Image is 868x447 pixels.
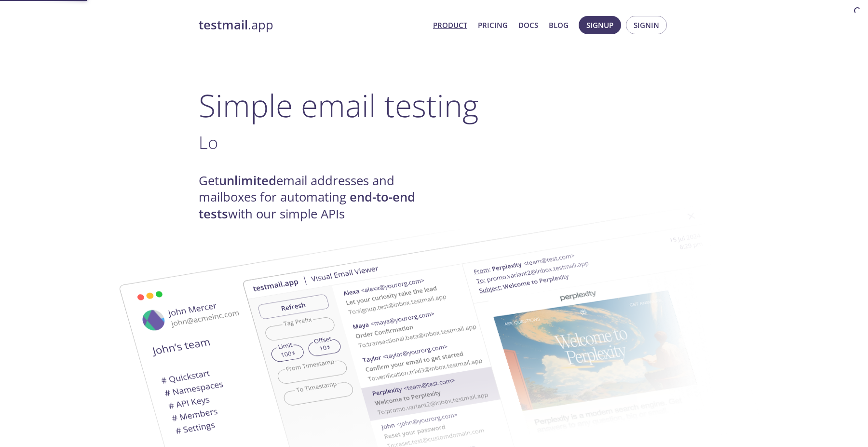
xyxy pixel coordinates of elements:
[199,189,415,222] strong: end-to-end tests
[199,87,669,124] h1: Simple email testing
[626,16,667,34] button: Signin
[199,17,425,33] a: testmail.app
[199,16,248,33] strong: testmail
[549,19,569,31] a: Blog
[199,130,218,154] span: Lo
[219,172,276,189] strong: unlimited
[586,19,613,31] span: Signup
[518,19,538,31] a: Docs
[433,19,467,31] a: Product
[199,173,434,222] h4: Get email addresses and mailboxes for automating with our simple APIs
[579,16,621,34] button: Signup
[478,19,508,31] a: Pricing
[634,19,659,31] span: Signin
